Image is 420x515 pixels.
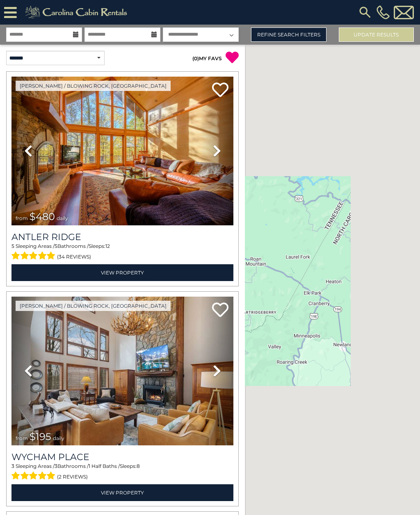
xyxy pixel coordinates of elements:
div: Sleeping Areas / Bathrooms / Sleeps: [11,243,233,262]
span: 5 [11,243,14,249]
a: (0)MY FAVS [192,55,222,61]
a: Add to favorites [212,302,228,319]
span: (2 reviews) [57,472,88,482]
span: from [16,435,28,441]
span: 3 [11,463,14,469]
span: 1 Half Baths / [89,463,120,469]
a: [PERSON_NAME] / Blowing Rock, [GEOGRAPHIC_DATA] [16,301,171,311]
span: 0 [194,55,197,61]
span: 8 [137,463,140,469]
div: Sleeping Areas / Bathrooms / Sleeps: [11,463,233,482]
span: $480 [30,211,55,222]
a: Add to favorites [212,82,228,99]
span: 5 [55,243,57,249]
span: from [16,215,28,221]
img: thumbnail_165805978.jpeg [11,297,233,445]
a: View Property [11,484,233,501]
span: daily [53,435,64,441]
span: 12 [105,243,110,249]
span: 3 [55,463,57,469]
img: search-regular.svg [358,5,372,20]
a: Wycham Place [11,451,233,463]
span: (34 reviews) [57,252,91,262]
a: [PHONE_NUMBER] [374,5,392,19]
span: daily [57,215,68,221]
img: thumbnail_163267178.jpeg [11,77,233,225]
img: Khaki-logo.png [21,4,134,20]
a: Antler Ridge [11,231,233,243]
span: ( ) [192,55,199,61]
button: Update Results [339,27,414,42]
a: Refine Search Filters [251,27,326,42]
span: $195 [30,431,51,442]
a: [PERSON_NAME] / Blowing Rock, [GEOGRAPHIC_DATA] [16,81,171,91]
a: View Property [11,264,233,281]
